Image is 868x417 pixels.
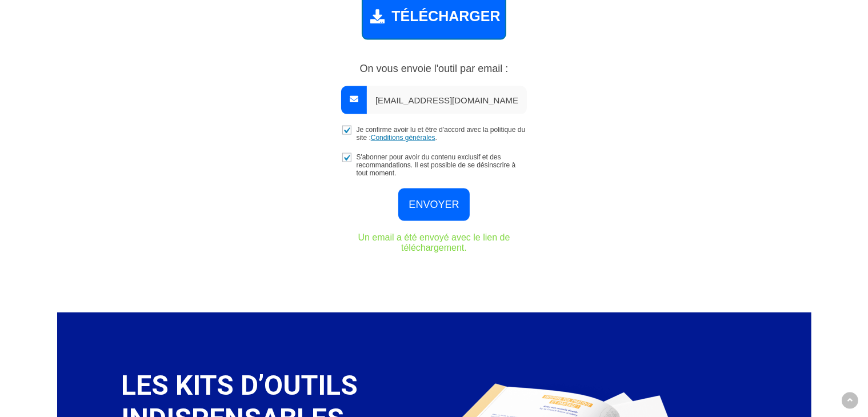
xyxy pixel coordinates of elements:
[334,63,534,75] p: On vous envoie l'outil par email :
[356,153,527,177] span: S'abonner pour avoir du contenu exclusif et des recommandations. Il est possible de se désinscrir...
[398,189,469,221] input: ENVOYER
[371,134,435,142] a: Conditions générales
[358,232,510,252] span: Un email a été envoyé avec le lien de téléchargement.
[391,8,500,25] span: TÉLÉCHARGER
[367,86,527,114] input: Email
[356,126,527,142] span: Je confirme avoir lu et être d'accord avec la politique du site : .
